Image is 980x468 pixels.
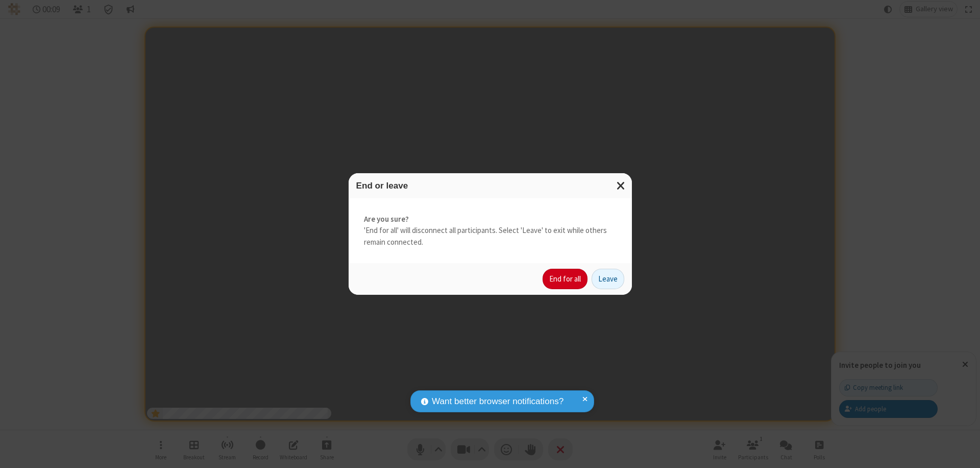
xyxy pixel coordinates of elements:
button: End for all [543,269,587,289]
strong: Are you sure? [364,214,617,225]
h3: End or leave [356,181,624,191]
div: 'End for all' will disconnect all participants. Select 'Leave' to exit while others remain connec... [349,198,632,264]
button: Close modal [610,173,632,198]
span: Want better browser notifications? [432,395,563,408]
button: Leave [592,269,624,289]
